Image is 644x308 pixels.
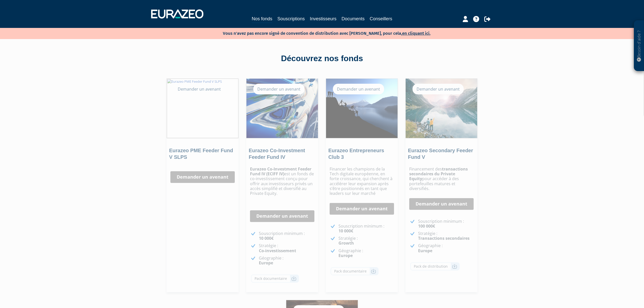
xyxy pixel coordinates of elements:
a: Souscriptions [277,15,305,22]
strong: Europe [338,253,353,258]
a: Eurazeo Entrepreneurs Club 3 [328,148,384,160]
p: Souscription minimum : [418,219,474,229]
p: est un fonds de co-investissement conçu pour offrir aux investisseurs privés un accès simplifié e... [250,167,314,196]
p: Souscription minimum : [338,224,394,233]
div: Demander un avenant [253,84,305,94]
strong: Transactions secondaires [418,235,470,241]
strong: Europe [418,248,432,253]
p: Souscription minimum : [259,231,314,241]
a: en cliquant ici. [402,31,431,36]
strong: 10 000€ [259,235,274,241]
p: Financement des pour accéder à des portefeuilles matures et diversifiés. [409,167,474,191]
a: Pack documentaire [331,267,379,275]
p: Besoin d'aide ? [636,23,642,69]
img: Eurazeo Entrepreneurs Club 3 [326,79,398,138]
p: Vous n'avez pas encore signé de convention de distribution avec [PERSON_NAME], pour cela, [208,29,431,37]
strong: transactions secondaires du Private Equity [409,166,468,181]
a: Eurazeo Co-Investment Feeder Fund IV [249,148,305,160]
img: 1732889491-logotype_eurazeo_blanc_rvb.png [151,9,203,19]
a: Pack documentaire [251,275,299,283]
div: Demander un avenant [174,84,225,94]
a: Conseillers [370,15,392,22]
div: Demander un avenant [333,84,384,94]
p: Géographie : [338,248,394,258]
p: Stratégie : [338,236,394,246]
strong: Growth [338,240,354,246]
strong: 10 000€ [338,228,353,234]
a: Demander un avenant [250,210,314,222]
p: Stratégie : [259,243,314,253]
div: Demander un avenant [413,84,464,94]
p: Géographie : [418,243,474,253]
p: Financer les champions de la Tech digitale européenne, en forte croissance, qui cherchent à accél... [330,167,394,196]
a: Nos fonds [252,15,272,23]
div: Découvrez nos fonds [177,53,467,64]
a: Eurazeo PME Feeder Fund V SLPS [169,148,233,160]
strong: Co-investissement [259,248,296,253]
p: Géographie : [259,256,314,265]
a: Pack de distribution [410,262,460,270]
a: Documents [342,15,365,22]
strong: 100 000€ [418,223,435,229]
a: Demander un avenant [170,171,235,183]
img: Eurazeo Secondary Feeder Fund V [406,79,477,138]
strong: Eurazeo Co-Investment Feeder Fund IV (ECIFF IV) [250,166,311,177]
a: Demander un avenant [330,203,394,215]
img: Eurazeo Co-Investment Feeder Fund IV [246,79,318,138]
a: Eurazeo Secondary Feeder Fund V [408,148,473,160]
strong: Europe [259,260,273,266]
p: Stratégie : [418,231,474,241]
a: Demander un avenant [409,198,474,210]
a: Investisseurs [310,15,336,22]
img: Eurazeo PME Feeder Fund V SLPS [167,79,238,138]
